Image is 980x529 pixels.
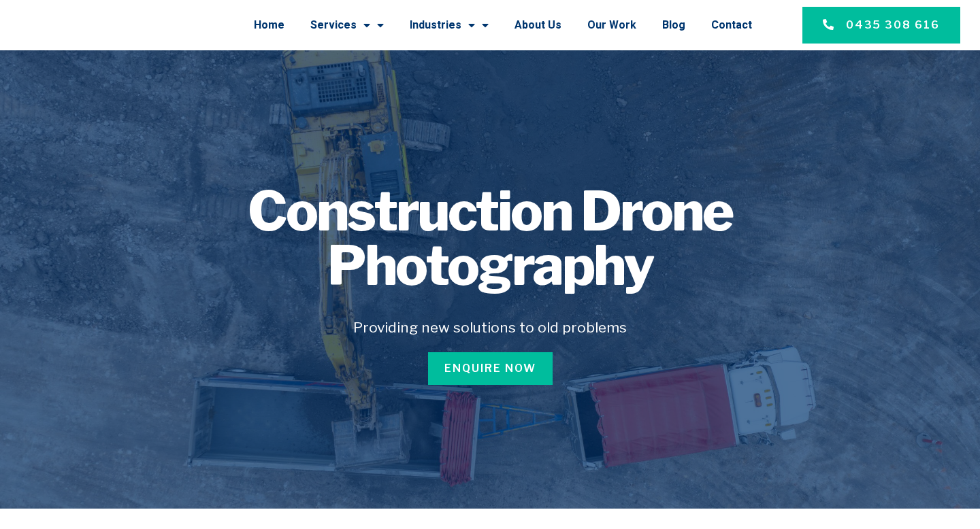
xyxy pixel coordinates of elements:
a: Our Work [587,7,636,43]
a: Blog [662,7,685,43]
a: About Us [514,7,561,43]
span: 0435 308 616 [846,17,940,33]
a: Enquire Now [428,352,553,385]
h5: Providing new solutions to old problems [83,317,897,339]
a: Contact [711,7,752,43]
h1: Construction Drone Photography [83,184,897,293]
img: Final-Logo copy [16,10,157,41]
a: Industries [410,7,489,43]
span: Enquire Now [444,360,536,377]
a: 0435 308 616 [802,7,960,44]
a: Services [310,7,384,43]
a: Home [254,7,284,43]
nav: Menu [170,7,752,43]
